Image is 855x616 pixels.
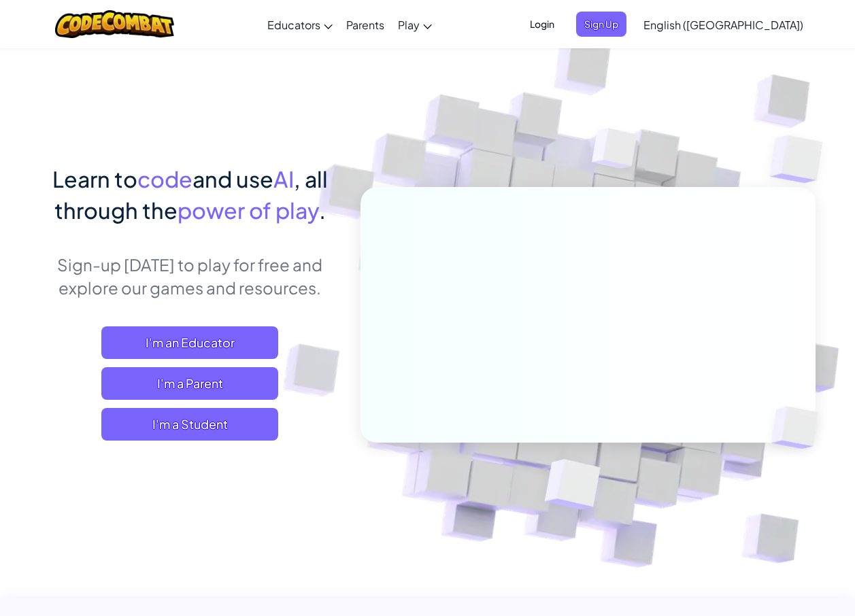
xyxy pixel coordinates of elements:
a: Play [391,6,439,43]
button: I'm a Student [101,408,278,441]
span: AI [273,165,294,192]
span: and use [192,165,273,192]
p: Sign-up [DATE] to play for free and explore our games and resources. [40,253,340,299]
span: English ([GEOGRAPHIC_DATA]) [643,18,803,32]
img: Overlap cubes [566,101,664,203]
button: Sign Up [576,12,626,37]
img: Overlap cubes [748,378,850,477]
a: I'm an Educator [101,326,278,359]
button: Login [522,12,563,37]
span: Learn to [52,165,137,192]
a: Parents [339,6,391,43]
span: Educators [267,18,320,32]
img: CodeCombat logo [55,10,174,38]
span: . [319,196,326,224]
img: Overlap cubes [511,430,633,543]
a: I'm a Parent [101,367,278,400]
span: Play [398,18,420,32]
span: power of play [178,196,319,224]
span: code [137,165,192,192]
a: English ([GEOGRAPHIC_DATA]) [637,6,810,43]
a: Educators [261,6,339,43]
